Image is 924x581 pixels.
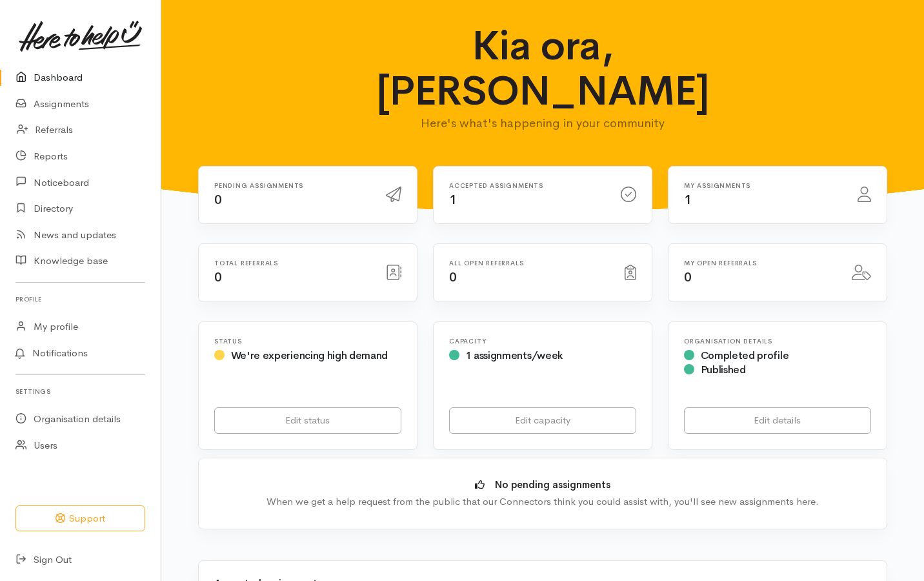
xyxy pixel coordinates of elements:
[214,269,222,285] span: 0
[15,383,145,400] h6: Settings
[701,363,746,376] span: Published
[449,192,457,208] span: 1
[368,23,718,114] h1: Kia ora, [PERSON_NAME]
[449,260,609,267] h6: All open referrals
[684,407,871,434] a: Edit details
[684,338,871,345] h6: Organisation Details
[368,114,718,132] p: Here's what's happening in your community
[214,260,370,267] h6: Total referrals
[449,269,457,285] span: 0
[684,192,692,208] span: 1
[15,505,145,532] button: Support
[231,349,388,362] span: We're experiencing high demand
[449,407,636,434] a: Edit capacity
[466,349,563,362] span: 1 assignments/week
[495,478,610,491] b: No pending assignments
[214,407,401,434] a: Edit status
[449,338,636,345] h6: Capacity
[684,182,842,189] h6: My assignments
[15,290,145,308] h6: Profile
[684,260,836,267] h6: My open referrals
[214,182,370,189] h6: Pending assignments
[214,338,401,345] h6: Status
[701,349,789,362] span: Completed profile
[218,494,867,509] div: When we get a help request from the public that our Connectors think you could assist with, you'l...
[684,269,692,285] span: 0
[449,182,605,189] h6: Accepted assignments
[214,192,222,208] span: 0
